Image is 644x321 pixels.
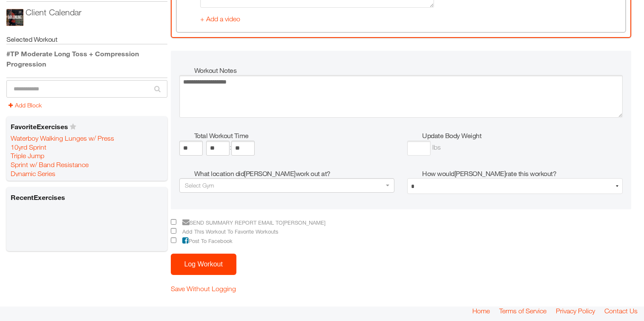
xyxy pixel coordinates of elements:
[171,237,176,243] input: Post To Facebook
[604,307,638,315] a: Contact Us
[9,120,165,133] h6: Favorite Exercises
[171,228,176,234] input: Add This Workout To Favorite Workouts
[499,307,546,315] a: Terms of Service
[26,6,81,19] div: Client Calendar
[230,143,231,151] span: :
[9,191,165,204] h6: Recent Exercises
[178,228,278,235] span: Add This Workout To Favorite Workouts
[422,131,623,140] h5: Update Body Weight
[432,143,441,151] span: lbs
[11,169,55,178] a: Dynamic Series
[200,15,240,23] a: + Add a video
[11,134,114,142] a: Waterboy Walking Lunges w/ Press
[185,182,214,189] span: Select Gym
[9,101,42,109] a: Add Block
[194,131,395,140] h5: Total Workout Time
[422,169,623,178] h5: How would [PERSON_NAME] rate this workout?
[556,307,595,315] a: Privacy Policy
[178,238,233,244] span: Post To Facebook
[194,169,395,178] h5: What location did [PERSON_NAME] work out at?
[11,143,46,151] a: 10yrd Sprint
[11,151,44,160] a: Triple Jump
[6,49,167,69] div: #TP Moderate Long Toss + Compression Progression
[171,285,236,292] a: Save Without Logging
[178,220,325,226] span: Send summary report email to [PERSON_NAME]
[6,9,23,26] img: ios_large.PNG
[11,160,89,169] a: Sprint w/ Band Resistance
[171,254,236,275] button: Log Workout
[171,219,176,225] input: Send summary report email to[PERSON_NAME]
[472,307,490,315] a: Home
[194,66,623,75] h5: Workout Notes
[6,35,167,44] h5: Selected Workout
